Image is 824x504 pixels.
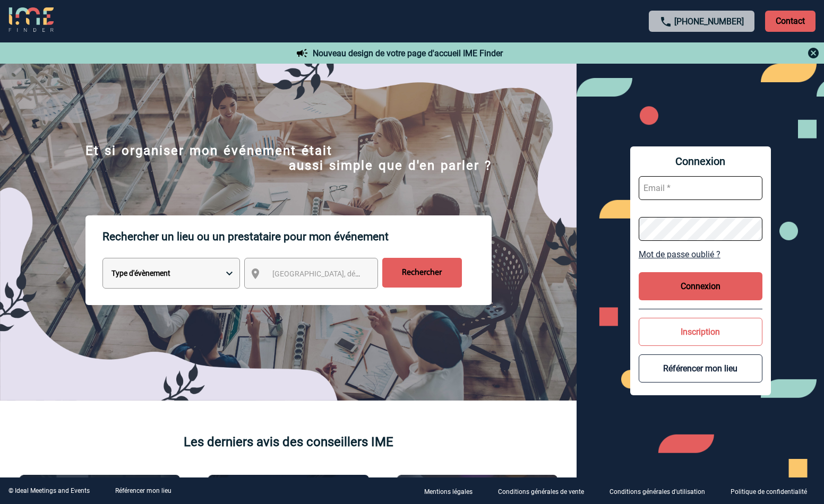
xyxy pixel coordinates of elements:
button: Inscription [639,318,762,346]
button: Connexion [639,272,762,300]
a: Mentions légales [416,486,490,496]
p: Conditions générales d'utilisation [610,488,705,496]
span: [GEOGRAPHIC_DATA], département, région... [272,270,420,278]
button: Référencer mon lieu [639,354,762,383]
p: Conditions générales de vente [498,488,584,496]
img: call-24-px.png [659,15,672,28]
a: Mot de passe oublié ? [639,249,762,259]
a: Conditions générales de vente [490,486,601,496]
span: Connexion [639,155,762,168]
a: [PHONE_NUMBER] [674,16,744,27]
input: Email * [639,176,762,200]
a: Conditions générales d'utilisation [601,486,722,496]
p: Mentions légales [424,488,473,496]
a: Politique de confidentialité [722,486,824,496]
div: © Ideal Meetings and Events [8,487,90,494]
input: Rechercher [382,258,462,288]
p: Rechercher un lieu ou un prestataire pour mon événement [102,215,492,258]
a: Référencer mon lieu [115,487,171,494]
p: Contact [765,11,816,32]
p: Politique de confidentialité [731,488,807,496]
